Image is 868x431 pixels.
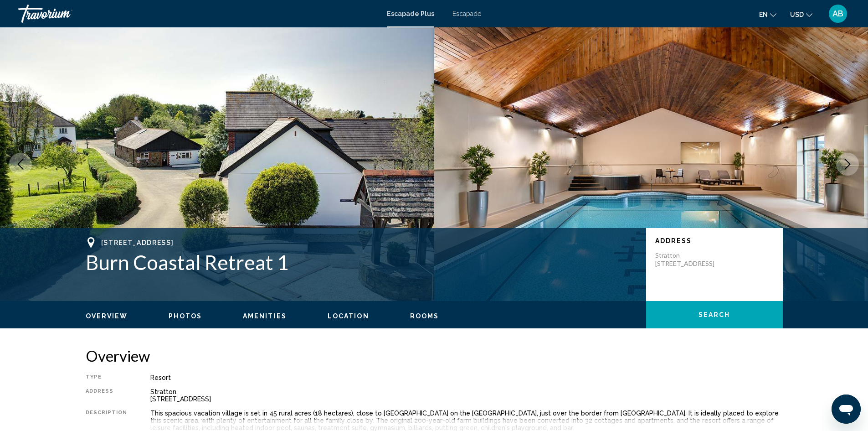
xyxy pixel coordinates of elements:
[790,11,804,18] font: USD
[759,11,768,18] font: en
[646,301,783,328] button: Search
[328,312,369,320] button: Location
[790,8,812,21] button: Schimbați moneda
[169,312,202,320] span: Photos
[86,312,128,320] button: Overview
[410,312,439,320] button: Rooms
[101,239,174,246] span: [STREET_ADDRESS]
[832,395,861,424] iframe: Buton lansare fereastră mesagerie
[387,10,434,17] a: Escapade Plus
[150,374,783,381] div: Resort
[9,153,32,176] button: Previous image
[452,10,481,17] a: Escapade
[86,250,637,274] h1: Burn Coastal Retreat 1
[150,388,783,403] div: Stratton [STREET_ADDRESS]
[832,9,843,18] font: AB
[410,312,439,320] span: Rooms
[86,388,128,403] div: Address
[86,347,783,365] h2: Overview
[328,312,369,320] span: Location
[18,5,378,23] a: Travorium
[86,374,128,381] div: Type
[169,312,202,320] button: Photos
[699,312,730,319] span: Search
[759,8,776,21] button: Schimbați limba
[836,153,859,176] button: Next image
[655,251,728,268] p: Stratton [STREET_ADDRESS]
[243,312,287,320] button: Amenities
[826,4,850,23] button: Meniu utilizator
[86,312,128,320] span: Overview
[655,237,774,244] p: Address
[243,312,287,320] span: Amenities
